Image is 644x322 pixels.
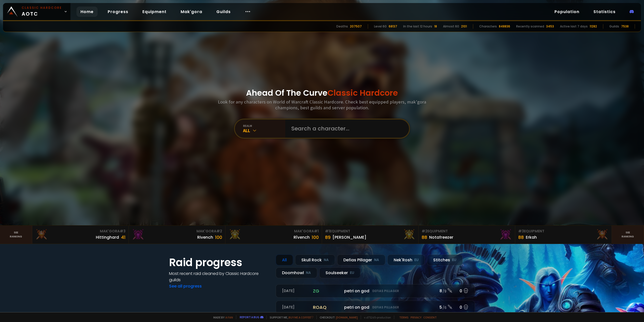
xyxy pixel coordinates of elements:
div: Nek'Rosh [387,255,425,265]
small: NA [324,258,329,263]
a: [DOMAIN_NAME] [336,315,358,319]
a: a fan [225,315,233,319]
a: Statistics [589,7,620,17]
div: 2101 [461,24,467,29]
div: Notafreezer [429,234,453,240]
h4: Most recent raid cleaned by Classic Hardcore guilds [169,270,270,283]
a: Mak'gora [177,7,206,17]
a: Report a bug [240,315,259,319]
div: Recently scanned [516,24,544,29]
a: Guilds [212,7,235,17]
a: Classic HardcoreAOTC [3,3,70,20]
a: Consent [423,315,437,319]
span: AOTC [22,6,62,18]
div: Stitches [427,255,463,265]
div: 11282 [590,24,597,29]
small: EU [452,258,456,263]
div: [PERSON_NAME] [333,234,366,240]
a: Mak'Gora#1Rîvench100 [225,226,322,244]
span: # 3 [518,229,524,234]
div: 100 [215,234,222,241]
div: 100 [312,234,319,241]
a: [DATE]roaqpetri on godDefias Pillager5 /60 [276,301,475,314]
span: # 2 [216,229,222,234]
div: Rivench [197,234,213,240]
h3: Look for any characters on World of Warcraft Classic Hardcore. Check best equipped players, mak'g... [216,99,428,111]
div: Characters [479,24,497,29]
a: Progress [104,7,132,17]
div: Hittinghard [96,234,119,240]
div: Defias Pillager [337,255,385,265]
div: Soulseeker [319,267,360,278]
div: Mak'Gora [228,229,319,234]
div: Guilds [609,24,619,29]
div: Equipment [518,229,609,234]
input: Search a character... [288,120,403,138]
a: See all progress [169,283,202,289]
span: # 2 [422,229,427,234]
small: NA [306,270,311,275]
a: Equipment [138,7,171,17]
div: Level 60 [374,24,387,29]
h1: Raid progress [169,255,270,270]
small: EU [414,258,419,263]
a: Terms [399,315,409,319]
span: Checkout [316,315,358,319]
span: Support me, [266,315,313,319]
div: Erkah [526,234,537,240]
div: realm [243,124,285,128]
div: Mak'Gora [132,229,222,234]
a: Privacy [411,315,421,319]
a: Seeranking [612,226,644,244]
div: All [276,255,293,265]
div: Rîvench [294,234,310,240]
div: Equipment [325,229,415,234]
a: Population [550,7,583,17]
a: [DATE]zgpetri on godDefias Pillager8 /90 [276,284,475,298]
a: #3Equipment88Erkah [515,226,612,244]
span: Classic Hardcore [328,87,398,98]
div: 3453 [546,24,554,29]
span: v. d752d5 - production [361,315,391,319]
div: Skull Rock [295,255,335,265]
a: #1Equipment89[PERSON_NAME] [322,226,419,244]
div: 207507 [350,24,362,29]
div: 41 [121,234,126,241]
small: Classic Hardcore [22,6,62,10]
span: # 3 [120,229,126,234]
a: Mak'Gora#3Hittinghard41 [32,226,129,244]
div: Deaths [336,24,348,29]
small: EU [350,270,354,275]
div: Mak'Gora [35,229,126,234]
h1: Ahead Of The Curve [246,87,398,99]
span: Made by [210,315,233,319]
span: # 1 [325,229,330,234]
div: Doomhowl [276,267,317,278]
a: Mak'Gora#2Rivench100 [129,226,225,244]
div: 7538 [621,24,629,29]
div: 848836 [499,24,510,29]
div: Almost 60 [443,24,459,29]
small: NA [374,258,379,263]
div: 68137 [389,24,397,29]
div: All [243,128,285,133]
a: #2Equipment88Notafreezer [419,226,515,244]
div: 88 [518,234,524,241]
div: 89 [325,234,331,241]
span: # 1 [314,229,319,234]
div: 88 [422,234,427,241]
div: In the last 12 hours [403,24,432,29]
div: 18 [434,24,437,29]
div: Equipment [422,229,512,234]
a: Home [76,7,98,17]
div: Active last 7 days [560,24,588,29]
a: Buy me a coffee [289,315,313,319]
